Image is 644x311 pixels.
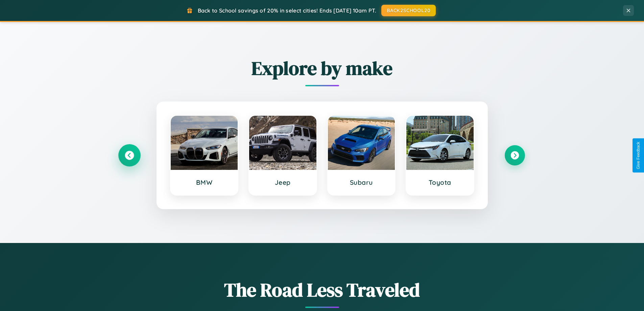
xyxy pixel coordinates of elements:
[119,277,525,303] h1: The Road Less Traveled
[198,7,376,14] span: Back to School savings of 20% in select cities! Ends [DATE] 10am PT.
[413,178,467,186] h3: Toyota
[335,178,388,186] h3: Subaru
[381,5,436,16] button: BACK2SCHOOL20
[119,55,525,81] h2: Explore by make
[256,178,310,186] h3: Jeep
[636,142,641,169] div: Give Feedback
[177,178,231,186] h3: BMW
